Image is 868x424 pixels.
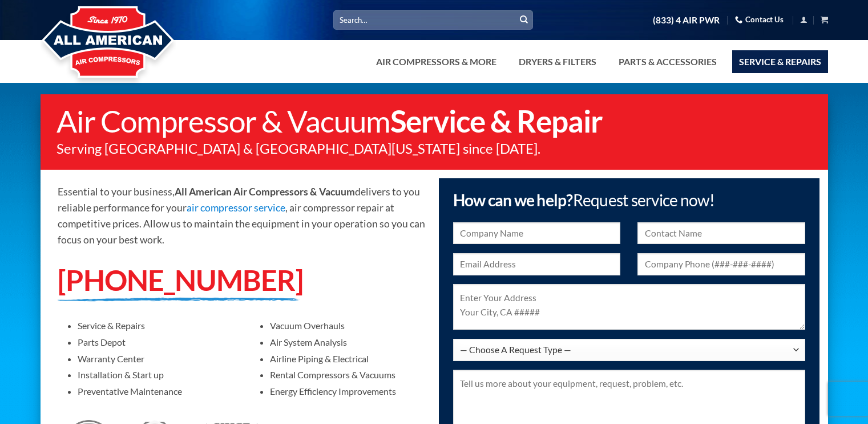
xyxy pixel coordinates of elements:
[653,10,720,30] a: (833) 4 AIR PWR
[735,11,784,29] a: Contact Us
[56,106,817,136] h1: Air Compressor & Vacuum
[78,369,233,380] p: Installation & Start up
[175,186,355,198] strong: All American Air Compressors & Vacuum
[512,50,603,73] a: Dryers & Filters
[732,50,828,73] a: Service & Repairs
[58,262,303,297] a: [PHONE_NUMBER]
[270,369,425,380] p: Rental Compressors & Vacuums
[453,222,621,245] input: Company Name
[270,320,425,331] p: Vacuum Overhauls
[390,103,603,139] strong: Service & Repair
[78,320,233,331] p: Service & Repairs
[78,337,233,347] p: Parts Depot
[333,10,533,29] input: Search…
[637,253,805,275] input: Company Phone (###-###-####)
[78,386,233,397] p: Preventative Maintenance
[270,386,425,397] p: Energy Efficiency Improvements
[637,222,805,245] input: Contact Name
[573,190,715,210] span: Request service now!
[187,202,285,214] a: air compressor service
[56,142,817,155] p: Serving [GEOGRAPHIC_DATA] & [GEOGRAPHIC_DATA][US_STATE] since [DATE].
[612,50,724,73] a: Parts & Accessories
[58,186,425,246] span: Essential to your business, delivers to you reliable performance for your , air compressor repair...
[800,13,808,27] a: Login
[78,353,233,364] p: Warranty Center
[270,337,425,347] p: Air System Analysis
[270,353,425,364] p: Airline Piping & Electrical
[453,190,715,210] span: How can we help?
[369,50,503,73] a: Air Compressors & More
[821,13,828,27] a: View cart
[453,253,621,275] input: Email Address
[515,11,532,29] button: Submit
